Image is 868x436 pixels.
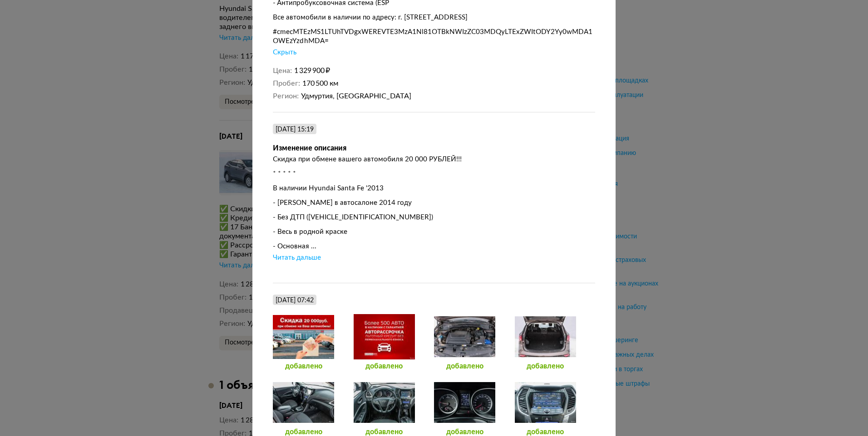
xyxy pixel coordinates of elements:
div: - Основная ... [273,242,595,251]
div: #cmecMTEzMS1LTUhTVDgxWEREVTE3MzA1Nl81OTBkNWIzZC03MDQyLTExZWItODY2Yy0wMDA1OWEzYzdhMDA= [273,28,595,46]
div: - Весь в родной краске [273,228,595,237]
div: Скидка при обмене вашего автомобиля 20 000 РУБЛЕЙ!!! [273,155,595,164]
div: добавлено [354,362,415,371]
div: Читать дальше [273,253,321,262]
div: добавлено [434,362,495,371]
dt: Цена [273,66,292,75]
div: Все автомобили в наличии по адресу: г. [STREET_ADDRESS] [273,13,595,22]
div: В наличии Hyundai Santa Fe '2013 [273,184,595,193]
div: Скрыть [273,48,296,57]
dt: Пробег [273,79,300,88]
dd: Удмуртия, [GEOGRAPHIC_DATA] [301,92,596,101]
span: 1 329 900 ₽ [294,67,330,74]
div: [DATE] 15:19 [276,126,314,134]
dd: 170 500 км [302,79,596,88]
div: - [PERSON_NAME] в автосалоне 2014 году [273,199,595,208]
dt: Регион [273,92,299,101]
div: [DATE] 07:42 [276,296,314,305]
div: Изменение описания [273,144,595,153]
div: добавлено [515,362,576,371]
div: - Без ДТП ([VEHICLE_IDENTIFICATION_NUMBER]) [273,213,595,222]
div: добавлено [273,362,334,371]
